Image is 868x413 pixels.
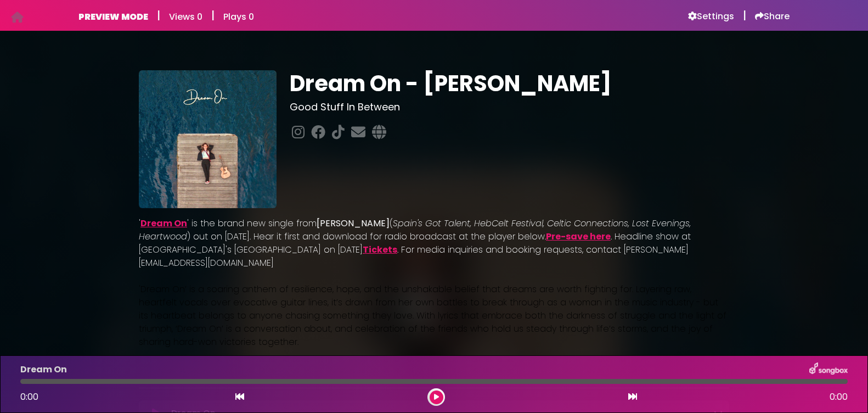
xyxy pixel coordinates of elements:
span: 0:00 [20,390,38,403]
h5: | [211,9,215,22]
h1: Dream On - [PERSON_NAME] [290,70,729,97]
em: Spain's Got Talent, HebCelt Festival, Celtic Connections, Lost Evenings, Heartwood [139,217,691,243]
a: Dream On [140,217,187,230]
strong: [PERSON_NAME] [317,217,390,230]
a: Share [755,11,790,22]
img: zbtIR3SnSVqioQpYcyXz [139,70,277,208]
h6: Views 0 [169,12,202,22]
a: Tickets [363,243,397,256]
h5: | [157,9,160,22]
img: songbox-logo-white.png [809,362,848,377]
a: Pre-save here [546,230,611,243]
h6: Plays 0 [223,12,254,22]
h6: PREVIEW MODE [78,12,148,22]
p: ' ' is the brand new single from ( ) out on [DATE]. Hear it first and download for radio broadcas... [139,217,729,270]
p: Dream On [20,363,67,376]
h3: Good Stuff In Between [290,101,729,113]
span: 0:00 [830,390,848,404]
h5: | [743,9,746,22]
a: Settings [688,11,734,22]
span: 'Dream On’ is a soaring anthem of resilience, hope, and the unshakable belief that dreams are wor... [139,283,726,348]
